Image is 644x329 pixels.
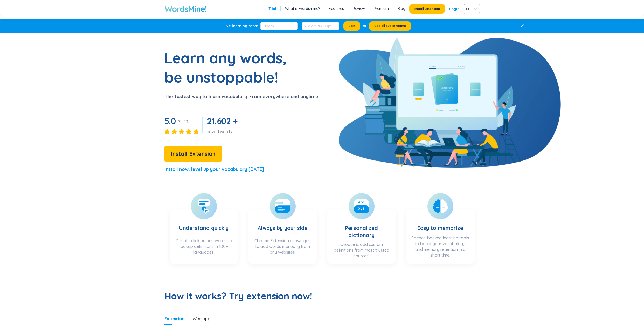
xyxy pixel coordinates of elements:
div: saved words [207,129,240,135]
h3: Easy to memorize [417,214,463,232]
a: Premium [374,6,389,11]
a: Login [449,4,460,14]
span: Install Extension [171,149,216,158]
button: Install Extension [409,4,445,14]
span: 21.602 + [207,116,238,126]
div: Live learning room [223,23,258,29]
a: Install Extension [164,152,222,157]
a: What is Wordsmine? [285,6,320,11]
span: 5.0 [164,116,176,126]
div: Extension [164,316,184,321]
h3: Personalized dictionary [333,214,391,239]
span: See all public rooms [374,24,406,28]
a: Review [353,6,365,11]
div: rating [178,118,188,124]
div: or [363,23,366,29]
h1: Learn any words, be unstoppable! [164,48,294,87]
a: Features [329,6,344,11]
button: Join [343,21,360,31]
div: Chrome Extension allows you to add words manually from any websites. [254,238,312,259]
span: Install Extension [414,7,440,11]
p: Install now, level up your vocabulary [DATE]! [164,166,265,173]
h3: Understand quickly [179,214,228,235]
div: Double-click on any words to lookup definitions in 100+ languages. [175,238,233,259]
span: VIE [466,5,475,13]
button: See all public rooms [369,21,411,31]
div: Choose & add custom definitions from most trusted sources. [333,241,391,259]
a: Blog [398,6,405,11]
h2: How it works? Try extension now! [164,290,480,302]
a: Trial [268,6,276,11]
div: Science-backed learning tools to boost your vocabulary, and memory retention in a short time. [411,235,469,259]
a: WordsMine! [164,4,207,14]
input: Room ID [260,22,298,30]
p: The fastest way to learn vocabulary. From everywhere and anytime. [164,93,319,100]
input: 6-digit PIN (Optional) [302,22,339,30]
div: Web app [193,316,210,321]
button: Install Extension [164,146,222,162]
h3: Always by your side [258,214,308,235]
span: Join [349,24,355,28]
